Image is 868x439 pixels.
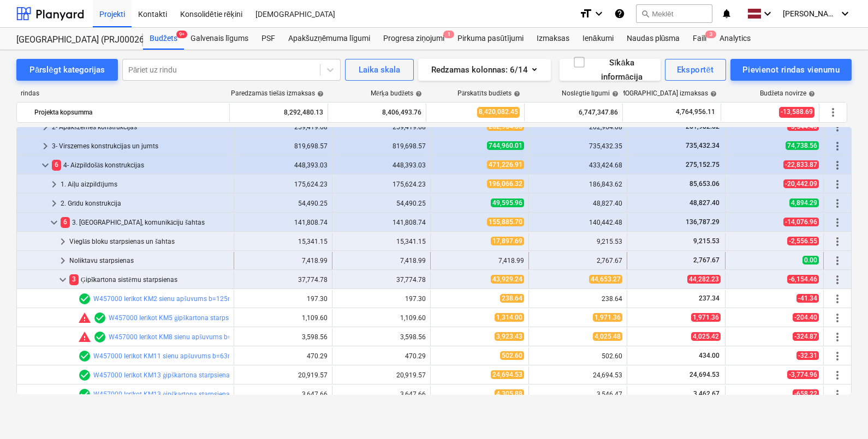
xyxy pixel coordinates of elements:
[56,235,69,248] span: keyboard_arrow_right
[495,332,524,341] span: 3,923.43
[831,178,844,191] span: Vairāk darbību
[239,371,328,379] div: 20,919.57
[491,370,524,379] span: 24,694.53
[533,295,622,303] div: 238.64
[239,142,328,150] div: 819,698.57
[282,28,377,50] a: Apakšuzņēmuma līgumi
[685,123,721,130] span: 261,982.62
[831,140,844,153] span: Vairāk darbību
[533,390,622,398] div: 3,546.47
[61,214,229,231] div: 3. [GEOGRAPHIC_DATA], komunikāciju šahtas
[677,63,714,77] div: Eksportēt
[620,28,687,50] div: Naudas plūsma
[239,295,328,303] div: 197.30
[708,91,717,97] span: help
[793,313,819,322] span: -204.40
[239,219,328,226] div: 141,808.74
[143,28,184,50] div: Budžets
[831,350,844,363] span: Vairāk darbību
[16,34,130,46] div: [GEOGRAPHIC_DATA] (PRJ0002627, K-1 un K-2(2.kārta) 2601960
[831,330,844,344] span: Vairāk darbību
[231,89,324,98] div: Paredzamās tiešās izmaksas
[787,370,819,379] span: -3,774.96
[787,237,819,245] span: -2,556.55
[337,257,426,264] div: 7,418.99
[610,89,717,98] div: [DEMOGRAPHIC_DATA] izmaksas
[593,313,622,322] span: 1,971.36
[61,176,229,193] div: 1. Aiļu aizpildījums
[39,140,52,153] span: keyboard_arrow_right
[47,197,61,210] span: keyboard_arrow_right
[93,330,106,344] span: Rindas vienumam ir 2 PSF
[686,28,713,50] a: Faili3
[685,161,721,169] span: 275,152.75
[487,122,524,131] span: 262,964.08
[418,59,551,81] button: Redzamas kolonnas:6/14
[576,28,620,50] div: Ienākumi
[692,390,721,398] span: 3,462.67
[239,161,328,169] div: 448,393.03
[16,89,230,98] div: rindas
[337,238,426,245] div: 15,341.15
[487,179,524,188] span: 196,066.32
[52,160,61,170] span: 6
[332,104,421,121] div: 8,406,493.76
[831,159,844,172] span: Vairāk darbību
[685,218,721,226] span: 136,787.29
[337,295,426,303] div: 197.30
[337,276,426,284] div: 37,774.78
[93,371,581,379] a: W457000 Ierīkot KM13 ģipškartona starpsienas b=75mm pa metāla karkasu b=50mm ar minerālo skaņas i...
[52,137,229,155] div: 3- Virszemes konstrukcijas un jumts
[761,7,774,20] i: keyboard_arrow_down
[783,160,819,169] span: -22,833.87
[93,295,586,303] a: W457000 Ierīkot KM2 sienu apšuvums b=125mm pa metāla karkasu b=100mm ar minerālo skaņas izolāciju...
[491,275,524,284] span: 43,929.24
[239,276,328,284] div: 37,774.78
[78,330,91,344] span: Faktiskās izmaksas pārsniedz pārskatīto budžetu
[831,235,844,248] span: Vairāk darbību
[239,333,328,341] div: 3,598.56
[529,104,618,121] div: 6,747,347.86
[431,63,538,77] div: Redzamas kolonnas : 6/14
[495,389,524,398] span: 4,305.88
[143,28,184,50] a: Budžets9+
[109,314,632,322] a: W457000 Ierīkot KM5 ģipškartona starpsienas b=150mm pa metāla karkasu b=100mm ar minerālo skaņas ...
[239,123,328,131] div: 259,419.68
[614,7,625,20] i: Zināšanu pamats
[713,28,757,50] div: Analytics
[78,388,91,401] span: Rindas vienumam ir 2 PSF
[827,106,840,119] span: Vairāk darbību
[533,181,622,188] div: 186,843.62
[665,59,726,81] button: Eksportēt
[337,161,426,169] div: 448,393.03
[93,390,622,398] a: W457000 Ierīkot KM13 ģipškartona starpsienas b=75mm pa metāla karkasu b=50mm ar minerālo skaņas i...
[831,216,844,229] span: Vairāk darbību
[487,160,524,169] span: 471,226.91
[451,28,530,50] a: Pirkuma pasūtījumi
[337,314,426,322] div: 1,109.60
[457,89,520,98] div: Pārskatīts budžets
[760,89,815,98] div: Budžeta novirze
[93,352,578,360] a: W457000 Ierīkot KM11 sienu apšuvums b=63mm pa metāla karkasu b=50mm ar minerālo skaņas izolāciju ...
[688,180,721,188] span: 85,653.06
[610,91,619,97] span: help
[705,31,716,38] span: 3
[69,274,79,285] span: 3
[78,369,91,382] span: Rindas vienumam ir 2 PSF
[839,7,852,20] i: keyboard_arrow_down
[39,121,52,134] span: keyboard_arrow_right
[337,142,426,150] div: 819,698.57
[831,197,844,210] span: Vairāk darbību
[337,390,426,398] div: 3,647.66
[491,237,524,245] span: 17,897.69
[377,28,451,50] div: Progresa ziņojumi
[487,141,524,150] span: 744,960.01
[39,159,52,172] span: keyboard_arrow_down
[78,311,91,324] span: Faktiskās izmaksas pārsniedz pārskatīto budžetu
[533,257,622,264] div: 2,767.67
[831,369,844,382] span: Vairāk darbību
[831,292,844,305] span: Vairāk darbību
[234,104,323,121] div: 8,292,480.13
[512,91,520,97] span: help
